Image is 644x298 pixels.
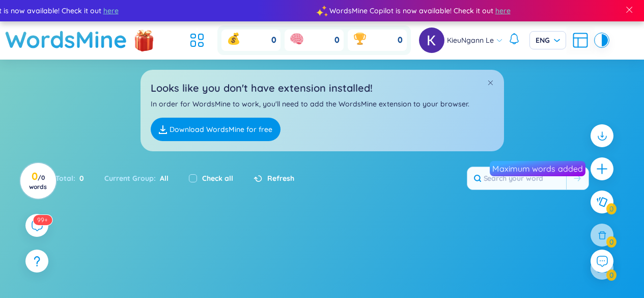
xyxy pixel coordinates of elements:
div: Current Group : [94,168,179,189]
span: All [156,174,169,183]
h3: 0 [26,172,49,191]
span: 0 [75,173,84,184]
span: here [102,5,118,16]
a: Download WordsMine for free [151,118,281,141]
img: avatar [419,28,444,53]
h2: Looks like you don't have extension installed! [151,80,494,96]
img: flashSalesIcon.a7f4f837.png [134,24,154,55]
span: here [494,5,510,16]
a: avatar [419,28,447,53]
span: / 0 words [29,174,47,191]
div: Total : [55,168,94,189]
span: 0 [398,35,403,46]
p: In order for WordsMine to work, you'll need to add the WordsMine extension to your browser. [151,98,494,110]
span: ENG [536,35,560,45]
span: KieuNgann Le [447,35,494,46]
label: Check all [202,173,233,184]
input: Search your word [467,167,566,189]
span: 0 [271,35,276,46]
sup: 577 [33,215,52,225]
span: plus [596,162,608,175]
span: Refresh [267,173,294,184]
span: 0 [334,35,340,46]
a: WordsMine [5,21,127,58]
